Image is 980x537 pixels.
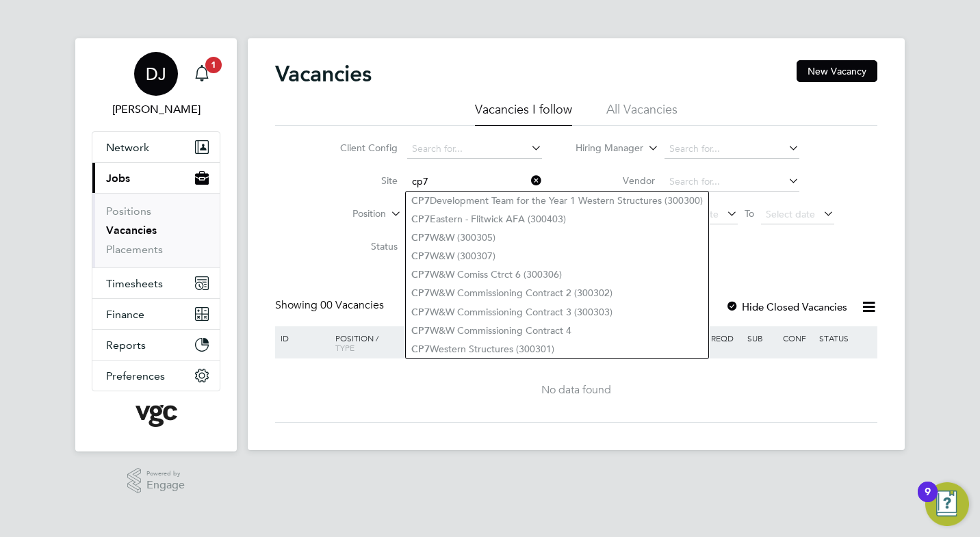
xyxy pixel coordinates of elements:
li: W&W Commissioning Contract 2 (300302) [406,284,708,302]
span: Select date [669,208,719,220]
a: Placements [106,243,163,256]
button: Reports [92,330,220,360]
span: 1 [205,57,222,73]
div: Conf [779,326,815,350]
input: Search for... [665,172,799,192]
div: No data found [277,383,875,397]
b: CP7 [411,195,430,207]
button: Finance [92,299,220,329]
div: Showing [275,298,387,313]
span: Type [335,342,354,353]
span: Reports [106,339,146,352]
div: 9 [925,492,931,510]
a: Vacancies [106,224,157,237]
b: CP7 [411,306,430,318]
span: DJ [146,65,166,83]
div: Reqd [708,326,743,350]
span: Engage [146,480,185,491]
b: CP7 [411,343,430,355]
h2: Vacancies [275,60,372,88]
span: Donatas Jausicas [92,101,220,118]
a: 1 [188,52,216,96]
li: W&W Commissioning Contract 4 [406,322,708,340]
li: Eastern - Flitwick AFA (300403) [406,210,708,228]
button: Preferences [92,361,220,391]
div: Status [816,326,875,350]
button: Network [92,132,220,162]
span: Powered by [146,468,185,480]
span: Finance [106,308,144,321]
label: Hide Closed Vacancies [725,300,847,313]
span: Preferences [106,369,165,382]
div: Sub [744,326,779,350]
li: W&W Comiss Ctrct 6 (300306) [406,265,708,284]
label: Site [319,174,398,187]
li: All Vacancies [606,101,678,126]
nav: Main navigation [75,38,237,451]
a: Powered byEngage [127,468,185,494]
span: Timesheets [106,277,163,290]
b: CP7 [411,287,430,299]
li: W&W (300305) [406,228,708,247]
b: CP7 [411,250,430,262]
span: Jobs [106,172,130,185]
input: Search for... [665,140,799,159]
div: Jobs [92,193,220,267]
img: vgcgroup-logo-retina.png [136,405,177,427]
span: Select date [766,208,815,220]
a: DJ[PERSON_NAME] [92,52,220,118]
span: To [740,205,758,222]
b: CP7 [411,213,430,225]
li: W&W Commissioning Contract 3 (300303) [406,303,708,322]
label: Client Config [319,142,398,154]
a: Positions [106,205,151,218]
b: CP7 [411,232,430,244]
button: Timesheets [92,268,220,298]
li: W&W (300307) [406,247,708,265]
label: Status [319,240,398,252]
input: Search for... [407,172,542,192]
label: Position [307,207,386,221]
a: Go to home page [92,405,220,427]
label: Vendor [576,174,655,187]
li: Development Team for the Year 1 Western Structures (300300) [406,192,708,210]
label: Hiring Manager [565,142,643,155]
li: Vacancies I follow [475,101,572,126]
div: ID [277,326,325,350]
span: 00 Vacancies [320,298,384,312]
button: Jobs [92,163,220,193]
button: Open Resource Center, 9 new notifications [925,482,969,526]
input: Search for... [407,140,542,159]
span: Network [106,141,149,154]
button: New Vacancy [797,60,877,82]
li: Western Structures (300301) [406,340,708,358]
b: CP7 [411,325,430,337]
b: CP7 [411,269,430,280]
div: Position / [325,326,421,359]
